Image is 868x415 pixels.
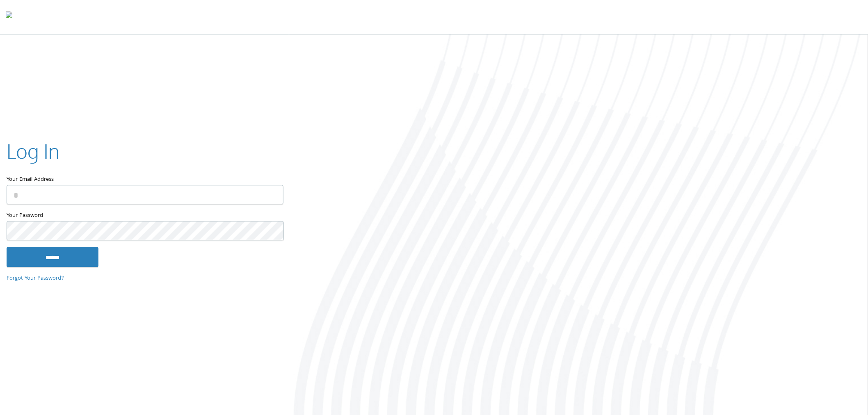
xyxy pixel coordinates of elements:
keeper-lock: Open Keeper Popup [267,226,277,236]
keeper-lock: Open Keeper Popup [267,190,277,200]
h2: Log In [7,137,59,165]
img: todyl-logo-dark.svg [6,9,12,25]
a: Forgot Your Password? [7,274,64,283]
label: Your Password [7,211,283,221]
